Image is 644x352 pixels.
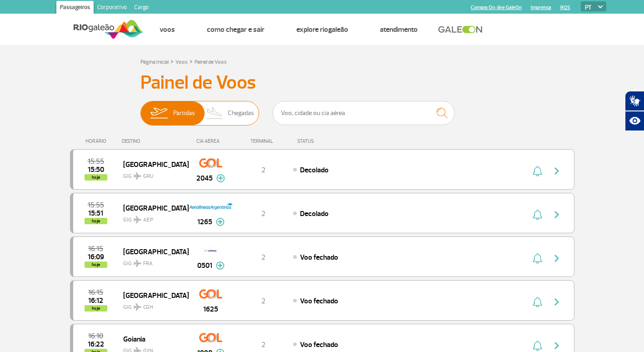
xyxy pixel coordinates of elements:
span: 2045 [196,173,213,184]
a: Voos [160,25,175,34]
img: sino-painel-voo.svg [533,166,542,176]
img: sino-painel-voo.svg [533,209,542,220]
img: seta-direita-painel-voo.svg [551,253,562,264]
span: 2 [261,340,265,349]
span: [GEOGRAPHIC_DATA] [123,289,181,301]
img: slider-desembarque [201,101,228,125]
span: 2025-09-29 16:10:00 [88,333,103,339]
span: Voo fechado [300,297,338,306]
span: hoje [85,218,107,224]
span: Voo fechado [300,340,338,349]
span: [GEOGRAPHIC_DATA] [123,158,181,170]
span: 1265 [197,216,212,227]
span: hoje [85,174,107,181]
a: > [170,56,174,66]
span: GIG [123,211,181,224]
a: Cargo [130,1,152,15]
span: [GEOGRAPHIC_DATA] [123,202,181,214]
div: DESTINO [122,138,188,144]
img: destiny_airplane.svg [134,303,141,311]
span: 2 [261,166,265,175]
a: Atendimento [380,25,418,34]
span: [GEOGRAPHIC_DATA] [123,246,181,257]
span: GIG [123,255,181,268]
img: mais-info-painel-voo.svg [216,174,225,182]
a: Explore RIOgaleão [296,25,348,34]
img: sino-painel-voo.svg [533,253,542,264]
span: 2 [261,253,265,262]
h3: Painel de Voos [140,71,504,94]
span: 2025-09-29 15:50:00 [88,166,104,173]
img: mais-info-painel-voo.svg [216,261,225,270]
span: 2025-09-29 16:12:00 [88,297,103,304]
img: seta-direita-painel-voo.svg [551,209,562,220]
span: 2025-09-29 15:55:00 [88,158,104,165]
span: FRA [143,260,153,268]
span: Partidas [173,101,195,125]
img: destiny_airplane.svg [134,216,141,223]
span: hoje [85,261,107,268]
img: sino-painel-voo.svg [533,340,542,351]
button: Abrir tradutor de língua de sinais. [625,91,644,111]
span: 2025-09-29 16:09:00 [88,254,104,260]
span: 0501 [197,260,212,271]
span: 2 [261,209,265,218]
span: 2025-09-29 16:15:00 [88,246,103,252]
span: 2025-09-29 16:22:00 [88,341,104,347]
a: > [190,56,193,66]
a: Painel de Voos [195,59,227,65]
img: sino-painel-voo.svg [533,297,542,307]
span: Goiania [123,333,181,345]
span: Chegadas [228,101,254,125]
span: CGH [143,303,153,312]
span: GRU [143,172,154,181]
span: GIG [123,298,181,312]
span: AEP [143,216,153,224]
div: TERMINAL [234,138,293,144]
a: Voos [175,59,188,65]
span: Decolado [300,209,329,218]
span: GIG [123,167,181,181]
img: slider-embarque [145,101,173,125]
img: destiny_airplane.svg [134,172,141,180]
div: HORÁRIO [73,138,122,144]
div: Plugin de acessibilidade da Hand Talk. [625,91,644,131]
span: 1625 [203,304,218,315]
span: 2025-09-29 15:55:00 [88,202,104,208]
img: destiny_airplane.svg [134,260,141,267]
span: hoje [85,305,107,312]
a: Passageiros [56,1,94,15]
span: 2025-09-29 15:51:00 [88,210,103,216]
span: Voo fechado [300,253,338,262]
span: 2 [261,297,265,306]
div: STATUS [293,138,367,144]
img: seta-direita-painel-voo.svg [551,297,562,307]
span: 2025-09-29 16:15:00 [88,289,103,296]
a: RQS [560,5,570,10]
a: Compra On-line GaleOn [471,5,522,10]
img: seta-direita-painel-voo.svg [551,340,562,351]
a: Corporativo [94,1,130,15]
img: seta-direita-painel-voo.svg [551,166,562,176]
button: Abrir recursos assistivos. [625,111,644,131]
span: Decolado [300,166,329,175]
a: Como chegar e sair [207,25,265,34]
a: Página Inicial [140,59,169,65]
div: CIA AÉREA [188,138,234,144]
a: Imprensa [531,5,551,10]
input: Voo, cidade ou cia aérea [273,101,454,125]
img: mais-info-painel-voo.svg [216,218,225,226]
